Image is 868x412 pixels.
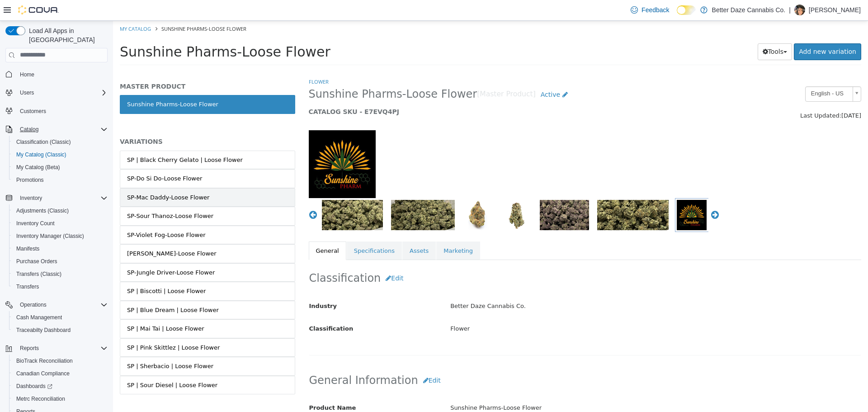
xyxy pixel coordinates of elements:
[13,162,64,173] a: My Catalog (Beta)
[16,258,57,265] span: Purchase Orders
[330,300,755,316] div: Flower
[13,281,42,292] a: Transfers
[428,70,447,77] span: Active
[13,368,73,379] a: Canadian Compliance
[16,124,42,135] button: Catalog
[16,220,55,227] span: Inventory Count
[7,74,182,93] a: Sunshine Pharms-Loose Flower
[16,193,108,204] span: Inventory
[13,325,108,336] span: Traceabilty Dashboard
[14,228,104,237] div: [PERSON_NAME]-Loose Flower
[16,370,70,377] span: Canadian Compliance
[693,66,736,80] span: English - US
[16,69,108,80] span: Home
[13,312,66,323] a: Cash Management
[13,355,76,366] a: BioTrack Reconciliation
[16,299,50,310] button: Operations
[13,256,61,267] a: Purchase Orders
[9,268,111,280] button: Transfers (Classic)
[627,1,673,19] a: Feedback
[48,5,133,11] span: Sunshine Pharms-Loose Flower
[13,231,88,242] a: Inventory Manager (Classic)
[330,379,755,395] div: Sunshine Pharms-Loose Flower
[14,322,107,331] div: SP | Pink Skittlez | Loose Flower
[16,395,65,403] span: Metrc Reconciliation
[20,108,46,115] span: Customers
[2,342,111,355] button: Reports
[9,242,111,255] button: Manifests
[13,355,108,366] span: BioTrack Reconciliation
[234,221,289,240] a: Specifications
[16,124,108,135] span: Catalog
[20,126,38,133] span: Catalog
[13,175,47,185] a: Promotions
[9,380,111,393] a: Dashboards
[16,232,84,240] span: Inventory Manager (Classic)
[16,383,52,390] span: Dashboards
[13,256,108,267] span: Purchase Orders
[16,270,61,278] span: Transfers (Classic)
[16,193,46,204] button: Inventory
[16,138,71,146] span: Classification (Classic)
[692,66,748,81] a: English - US
[13,175,108,185] span: Promotions
[7,62,182,70] h5: MASTER PRODUCT
[196,351,748,368] h2: General Information
[9,311,111,324] button: Cash Management
[20,89,34,96] span: Users
[677,15,677,15] span: Dark Mode
[7,5,38,11] a: My Catalog
[16,176,44,184] span: Promotions
[16,69,38,80] a: Home
[13,381,108,392] span: Dashboards
[13,312,108,323] span: Cash Management
[13,325,74,336] a: Traceabilty Dashboard
[13,137,75,147] a: Classification (Classic)
[196,57,216,64] a: Flower
[645,23,679,39] button: Tools
[9,324,111,336] button: Traceabilty Dashboard
[16,314,62,321] span: Cash Management
[9,255,111,268] button: Purchase Orders
[789,5,791,15] p: |
[16,105,108,117] span: Customers
[9,280,111,293] button: Transfers
[364,70,423,77] small: [Master Product]
[14,303,91,313] div: SP | Mai Tai | Loose Flower
[16,164,60,171] span: My Catalog (Beta)
[14,153,89,162] div: SP-Do Si Do-Loose Flower
[14,135,130,144] div: SP | Black Cherry Gelato | Loose Flower
[13,231,108,242] span: Inventory Manager (Classic)
[196,66,364,81] span: Sunshine Pharms-Loose Flower
[13,243,43,254] a: Manifests
[13,205,108,216] span: Adjustments (Classic)
[9,148,111,161] button: My Catalog (Classic)
[196,304,241,311] span: Classification
[16,106,50,117] a: Customers
[9,230,111,242] button: Inventory Manager (Classic)
[681,23,748,39] a: Add new variation
[16,283,39,290] span: Transfers
[20,345,39,352] span: Reports
[677,5,696,15] input: Dark Mode
[2,192,111,204] button: Inventory
[9,161,111,174] button: My Catalog (Beta)
[809,5,861,15] p: [PERSON_NAME]
[14,172,96,181] div: SP-Mac Daddy-Loose Flower
[13,281,108,292] span: Transfers
[2,298,111,311] button: Operations
[16,357,73,365] span: BioTrack Reconciliation
[13,149,70,160] a: My Catalog (Classic)
[9,217,111,230] button: Inventory Count
[728,91,748,98] span: [DATE]
[16,343,42,354] button: Reports
[598,189,607,199] button: Next
[196,384,243,390] span: Product Name
[196,249,748,266] h2: Classification
[13,205,72,216] a: Adjustments (Classic)
[13,218,108,229] span: Inventory Count
[9,367,111,380] button: Canadian Compliance
[16,207,69,214] span: Adjustments (Classic)
[2,123,111,136] button: Catalog
[2,86,111,99] button: Users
